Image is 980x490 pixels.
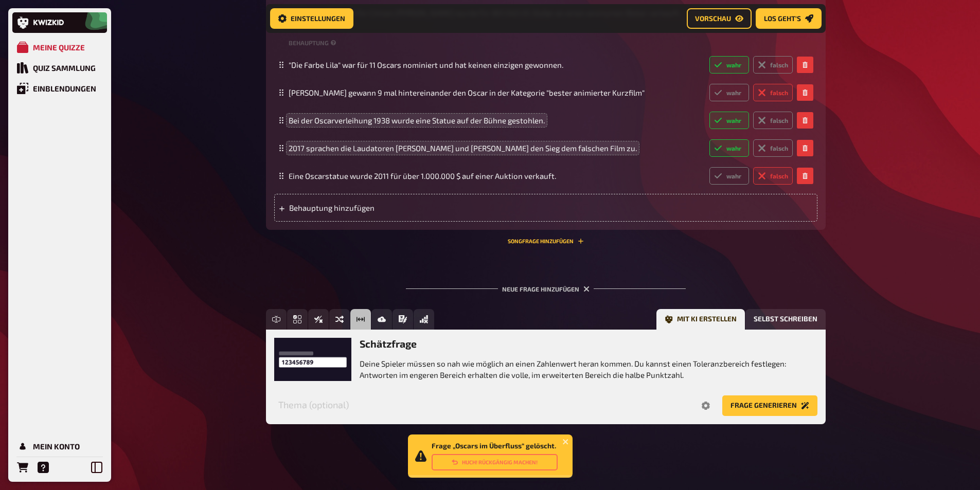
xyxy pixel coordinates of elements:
[291,15,345,22] span: Einstellungen
[695,15,731,22] span: Vorschau
[33,442,80,451] div: Mein Konto
[709,56,749,74] label: wahr
[360,338,817,350] h3: Schätzfrage
[709,112,749,129] label: wahr
[562,438,569,446] button: close
[360,358,817,381] p: Deine Spieler müssen so nah wie möglich an einen Zahlenwert heran kommen. Du kannst einen Toleran...
[289,60,563,69] span: "Die Farbe Lila" war für 11 Oscars nominiert und hat keinen einzigen gewonnen.
[289,171,556,180] span: Eine Oscarstatue wurde 2011 für über 1.000.000 $ auf einer Auktion verkauft.
[270,8,353,29] a: Einstellungen
[753,167,793,185] label: falsch
[329,309,350,330] button: Sortierfrage
[709,167,749,185] label: wahr
[289,143,637,153] span: 2017 sprachen die Laudatoren [PERSON_NAME] und [PERSON_NAME] den Sieg dem falschen Film zu.
[687,8,752,29] a: Vorschau
[432,442,558,470] div: Frage „Oscars im Überfluss“ gelöscht.
[709,84,749,101] label: wahr
[508,238,584,244] button: Songfrage hinzufügen
[656,309,745,330] button: Mit KI erstellen
[12,37,107,58] a: Meine Quizze
[12,457,33,478] a: Bestellungen
[266,309,287,330] button: Freitext Eingabe
[745,309,826,330] button: Selbst schreiben
[693,395,718,416] button: Options
[414,309,434,330] button: Offline Frage
[289,116,545,125] span: Bei der Oscarverleihung 1938 wurde eine Statue auf der Bühne gestohlen.
[432,454,558,470] button: Huch! Rückgängig machen!
[274,395,689,416] input: Thema (optional)
[289,203,449,212] span: Behauptung hinzufügen
[289,39,338,47] small: Behauptung
[722,395,817,416] button: Frage generieren
[756,8,822,29] a: Los geht's
[709,139,749,157] label: wahr
[753,112,793,129] label: falsch
[764,15,801,22] span: Los geht's
[12,78,107,99] a: Einblendungen
[371,309,392,330] button: Bild-Antwort
[12,58,107,78] a: Quiz Sammlung
[33,457,54,478] a: Hilfe
[33,43,85,52] div: Meine Quizze
[350,309,371,330] button: Schätzfrage
[308,309,329,330] button: Wahr / Falsch
[753,84,793,101] label: falsch
[33,63,96,72] div: Quiz Sammlung
[753,139,793,157] label: falsch
[287,309,308,330] button: Einfachauswahl
[406,269,686,301] div: Neue Frage hinzufügen
[289,88,645,97] span: [PERSON_NAME] gewann 9 mal hintereinander den Oscar in der Kategorie "bester animierter Kurzfilm"
[12,436,107,457] a: Mein Konto
[393,309,413,330] button: Prosa (Langtext)
[33,84,96,93] div: Einblendungen
[753,56,793,74] label: falsch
